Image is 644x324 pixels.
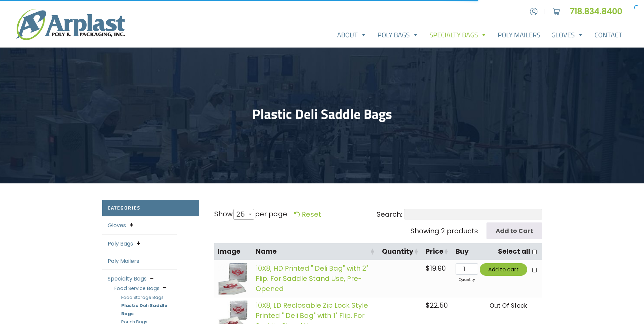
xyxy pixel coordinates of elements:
[121,294,164,301] a: Food Storage Bags
[102,106,542,122] h1: Plastic Deli Saddle Bags
[233,209,254,220] span: 25
[234,206,252,222] span: 25
[332,28,372,42] a: About
[16,9,125,40] img: logo
[214,209,287,220] label: Show per page
[570,6,628,17] a: 718.834.8400
[404,209,542,220] input: Search:
[294,210,321,219] a: Reset
[108,221,126,229] a: Gloves
[108,275,147,283] a: Specialty Bags
[114,285,160,292] a: Food Service Bags
[121,302,167,317] a: Plastic Deli Saddle Bags
[108,257,139,265] a: Poly Mailers
[492,28,546,42] a: Poly Mailers
[376,209,542,220] label: Search:
[372,28,424,42] a: Poly Bags
[486,222,542,239] input: Add to Cart
[424,28,492,42] a: Specialty Bags
[410,226,478,236] div: Showing 2 products
[102,200,199,216] h2: Categories
[544,7,546,16] span: |
[108,240,133,248] a: Poly Bags
[546,28,589,42] a: Gloves
[589,28,628,42] a: Contact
